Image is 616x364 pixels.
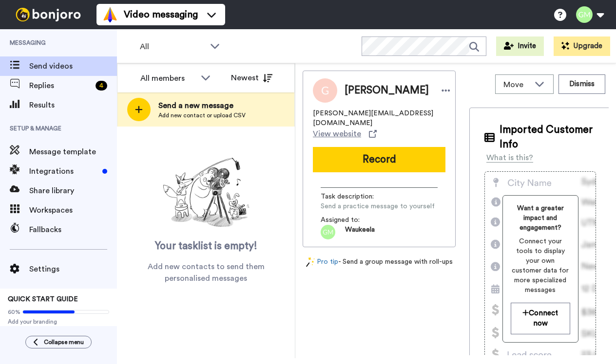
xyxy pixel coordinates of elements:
[313,109,445,128] span: [PERSON_NAME][EMAIL_ADDRESS][DOMAIN_NAME]
[313,78,337,103] img: Image of Ellie
[29,224,117,236] span: Fallbacks
[306,257,315,267] img: magic-wand.svg
[29,146,117,158] span: Message template
[554,36,610,56] button: Upgrade
[321,215,389,225] span: Assigned to:
[96,81,107,91] div: 4
[158,100,246,111] span: Send a new message
[25,336,92,348] button: Collapse menu
[321,201,435,211] span: Send a practice message to yourself
[132,261,280,284] span: Add new contacts to send them personalised messages
[44,338,84,346] span: Collapse menu
[313,128,361,140] span: View website
[158,111,246,119] span: Add new contact or upload CSV
[313,147,445,172] button: Record
[8,296,78,303] span: QUICK START GUIDE
[306,257,338,267] a: Pro tip
[29,80,92,91] span: Replies
[8,308,20,316] span: 60%
[8,318,109,326] span: Add your branding
[558,74,605,94] button: Dismiss
[29,60,117,72] span: Send videos
[140,73,196,84] div: All members
[29,185,117,197] span: Share library
[313,128,377,140] a: View website
[500,123,596,152] span: Imported Customer Info
[29,99,117,111] span: Results
[157,154,255,232] img: ready-set-action.png
[486,152,533,164] div: What is this?
[224,68,280,88] button: Newest
[503,79,530,91] span: Move
[511,203,570,233] span: Want a greater impact and engagement?
[12,8,85,21] img: bj-logo-header-white.svg
[140,41,205,53] span: All
[496,36,544,56] button: Invite
[29,204,117,216] span: Workspaces
[102,7,118,22] img: vm-color.svg
[345,225,375,239] span: Waukeela
[321,225,335,239] img: gm.png
[321,192,389,201] span: Task description :
[29,165,98,177] span: Integrations
[511,303,570,334] button: Connect now
[124,8,198,21] span: Video messaging
[29,263,117,275] span: Settings
[345,83,429,98] span: [PERSON_NAME]
[303,257,456,267] div: - Send a group message with roll-ups
[511,237,570,295] span: Connect your tools to display your own customer data for more specialized messages
[155,239,257,254] span: Your tasklist is empty!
